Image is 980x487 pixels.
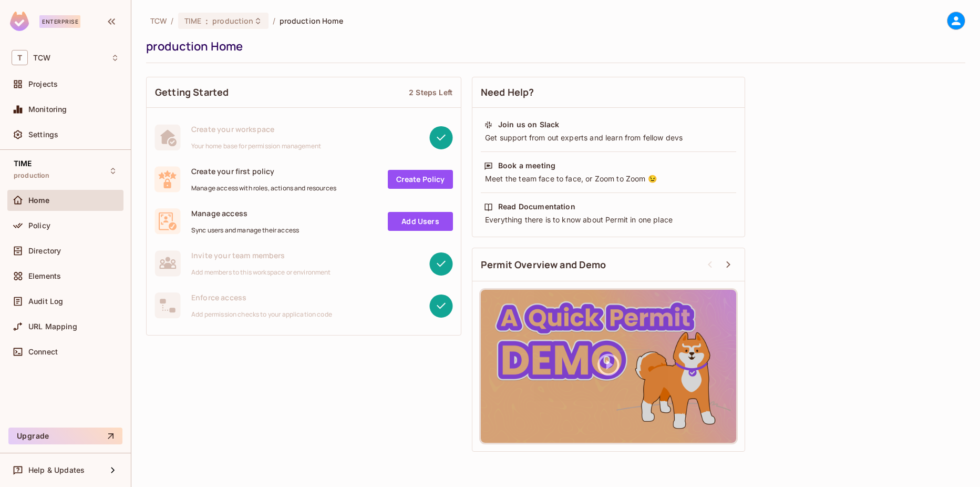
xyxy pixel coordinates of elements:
span: Projects [28,80,58,88]
span: Elements [28,272,61,280]
img: SReyMgAAAABJRU5ErkJggg== [10,12,29,31]
span: Audit Log [28,297,63,306]
span: Home [28,196,50,205]
span: Connect [28,348,58,356]
a: Create Policy [388,170,453,189]
div: Enterprise [39,15,80,28]
span: Manage access [191,208,299,218]
div: Read Documentation [498,201,575,212]
li: / [171,16,173,26]
div: 2 Steps Left [409,87,452,97]
span: TIME [184,16,202,26]
span: Monitoring [28,105,67,114]
span: Help & Updates [28,466,85,474]
span: Create your workspace [191,124,321,134]
span: Workspace: TCW [33,54,50,62]
span: TIME [14,159,32,168]
span: URL Mapping [28,322,77,331]
div: production Home [146,38,960,54]
span: T [12,50,28,65]
span: production Home [280,16,343,26]
span: Need Help? [481,86,534,99]
span: Add permission checks to your application code [191,310,332,319]
span: : [205,17,209,25]
div: Join us on Slack [498,119,559,130]
span: production [14,171,50,180]
a: Add Users [388,212,453,231]
span: Add members to this workspace or environment [191,268,331,277]
span: production [212,16,253,26]
div: Get support from out experts and learn from fellow devs [484,133,733,143]
div: Meet the team face to face, or Zoom to Zoom 😉 [484,174,733,184]
span: Permit Overview and Demo [481,258,606,271]
span: Directory [28,247,61,255]
span: Create your first policy [191,166,336,176]
span: Getting Started [155,86,229,99]
div: Everything there is to know about Permit in one place [484,215,733,225]
span: Policy [28,221,50,230]
span: Your home base for permission management [191,142,321,150]
li: / [273,16,275,26]
span: Sync users and manage their access [191,226,299,235]
span: Settings [28,130,58,139]
div: Book a meeting [498,160,555,171]
button: Upgrade [8,428,122,444]
span: Invite your team members [191,250,331,260]
span: Manage access with roles, actions and resources [191,184,336,192]
span: Enforce access [191,292,332,302]
span: the active workspace [150,16,167,26]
